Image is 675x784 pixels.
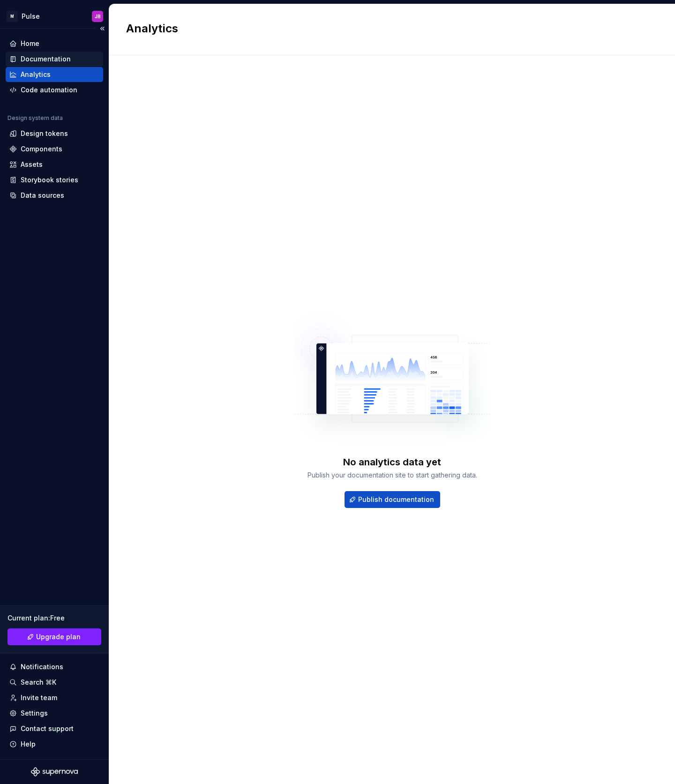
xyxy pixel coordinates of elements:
div: Code automation [21,85,77,95]
div: Notifications [21,662,63,672]
svg: Supernova Logo [31,767,78,777]
div: Help [21,739,36,749]
div: Current plan : Free [7,613,101,623]
div: M [7,11,18,22]
div: Contact support [21,724,74,733]
div: Design tokens [21,129,68,138]
button: Upgrade plan [7,628,101,645]
a: Components [6,142,103,157]
div: JB [95,13,101,20]
a: Settings [6,706,103,721]
button: Help [6,737,103,752]
div: No analytics data yet [343,455,441,469]
span: Upgrade plan [36,632,81,642]
a: Design tokens [6,126,103,141]
button: Search ⌘K [6,675,103,690]
a: Assets [6,157,103,172]
a: Code automation [6,82,103,97]
div: Documentation [21,54,71,64]
div: Settings [21,709,48,718]
div: Pulse [22,12,40,21]
div: Analytics [21,70,51,79]
div: Design system data [7,114,63,122]
div: Publish your documentation site to start gathering data. [307,470,477,480]
div: Components [21,144,62,154]
a: Invite team [6,690,103,705]
div: Assets [21,160,43,169]
button: Notifications [6,659,103,674]
a: Home [6,36,103,51]
div: Invite team [21,693,57,702]
h2: Analytics [126,21,647,36]
div: Storybook stories [21,175,78,185]
a: Data sources [6,188,103,203]
button: Collapse sidebar [96,22,109,35]
button: MPulseJB [2,6,107,26]
a: Analytics [6,67,103,82]
a: Storybook stories [6,172,103,187]
a: Documentation [6,52,103,67]
div: Search ⌘K [21,678,56,687]
button: Publish documentation [345,491,440,508]
div: Home [21,39,39,48]
div: Data sources [21,191,64,200]
button: Contact support [6,721,103,736]
span: Publish documentation [358,495,434,504]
